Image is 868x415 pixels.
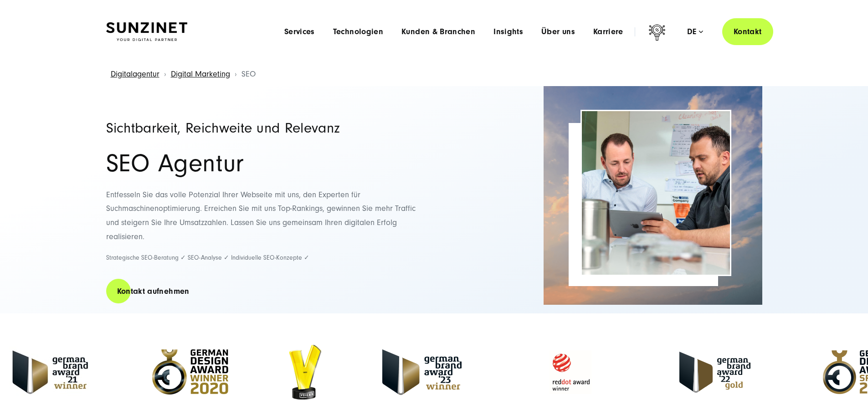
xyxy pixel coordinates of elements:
a: Digital Marketing [171,69,230,79]
a: Kontakt aufnehmen [106,278,200,304]
img: Full-Service Digitalagentur SUNZINET - Business Applications Web & Cloud_2 [544,86,762,305]
a: Technologien [333,27,383,36]
h1: SEO Agentur [106,151,425,176]
a: Digitalagentur [111,69,159,79]
span: Entfesseln Sie das volle Potenzial Ihrer Webseite mit uns, den Experten für Suchmaschinenoptimier... [106,190,416,241]
a: Über uns [541,27,575,36]
img: German Design Award Winner 2020 - Full Service Digitalagentur SUNZINET [152,349,228,395]
span: Strategische SEO-Beratung ✓ SEO-Analyse ✓ Individuelle SEO-Konzepte ✓ [106,254,309,261]
img: German Brand Award 2023 Winner - Full Service digital agentur SUNZINET [382,349,462,395]
a: Services [284,27,315,36]
span: SEO [241,69,256,79]
img: Reddot Award Winner - Full Service Digitalagentur SUNZINET [523,345,618,400]
a: Kunden & Branchen [401,27,475,36]
div: de [687,27,703,36]
h2: Sichtbarkeit, Reichweite und Relevanz [106,120,425,136]
img: German Brand Award 2021 Winner - Full Service Digitalagentur SUNZINET [9,345,91,400]
a: Kontakt [722,18,773,45]
img: German Brand Award 2022 Gold Winner - Full Service Digitalagentur SUNZINET [679,352,750,392]
img: SUNZINET Full Service Digital Agentur [106,22,187,41]
img: SEO Agentur Header | Zwei Kollegen schauen in eine modernen Büro auf ein Tablet [582,111,730,275]
a: Karriere [593,27,623,36]
img: Staffbase Voices - Bestes Team für interne Kommunikation Award Winner [289,345,321,400]
a: Insights [493,27,523,36]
